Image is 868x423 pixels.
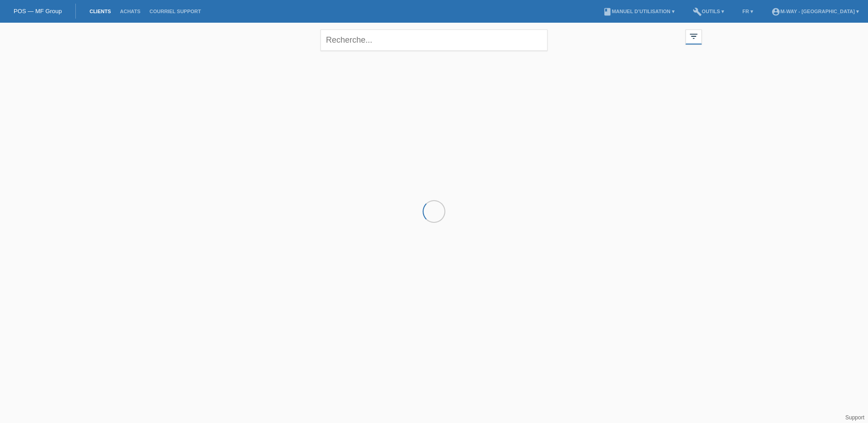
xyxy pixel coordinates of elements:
[603,7,612,16] i: book
[693,7,702,16] i: build
[767,9,863,14] a: account_circlem-way - [GEOGRAPHIC_DATA] ▾
[689,31,699,41] i: filter_list
[14,8,62,15] a: POS — MF Group
[845,414,864,421] a: Support
[85,9,115,14] a: Clients
[321,30,547,51] input: Recherche...
[145,9,205,14] a: Courriel Support
[771,7,780,16] i: account_circle
[598,9,679,14] a: bookManuel d’utilisation ▾
[688,9,729,14] a: buildOutils ▾
[738,9,758,14] a: FR ▾
[115,9,145,14] a: Achats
